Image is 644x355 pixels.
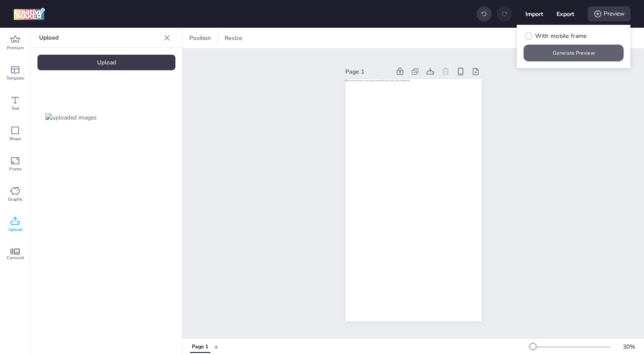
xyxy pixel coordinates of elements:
[192,343,208,351] div: Page 1
[7,45,24,51] span: Premium
[557,5,574,23] button: Export
[619,342,639,351] div: 30 %
[37,55,175,70] div: Upload
[7,254,24,261] span: Carousel
[214,339,218,354] button: +
[524,45,624,61] button: Generate Preview
[11,105,19,112] span: Text
[223,34,244,42] span: Resize
[588,6,631,21] div: Preview
[9,135,21,142] span: Shape
[6,75,24,82] span: Template
[8,196,23,203] span: Graphic
[13,8,45,20] img: logo Creative Maker
[525,5,543,23] button: Import
[345,67,391,76] div: Page 1
[39,28,160,48] p: Upload
[188,34,212,42] span: Position
[9,166,21,172] span: Frame
[8,226,22,233] span: Upload
[535,32,586,40] span: With mobile frame
[45,113,97,122] img: uploaded images
[186,339,214,354] div: Tabs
